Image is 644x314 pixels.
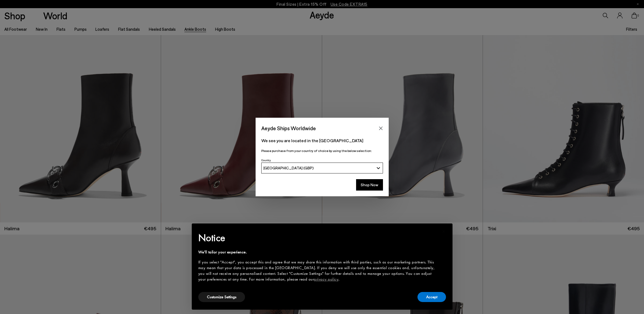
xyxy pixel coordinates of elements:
button: Shop Now [356,179,383,191]
p: We see you are located in the [GEOGRAPHIC_DATA] [261,137,383,144]
span: Country [261,158,271,162]
button: Accept [417,292,446,302]
p: Please purchase from your country of choice by using the below selection: [261,148,383,153]
h2: Notice [198,231,437,245]
span: [GEOGRAPHIC_DATA] (GBP) [263,166,314,170]
button: Close [377,124,385,132]
div: If you select "Accept", you accept this and agree that we may share this information with third p... [198,259,437,282]
span: × [442,227,445,236]
button: Close this notice [437,225,450,238]
a: privacy policy [314,276,338,282]
button: Customize Settings [198,292,245,302]
span: Aeyde Ships Worldwide [261,123,316,133]
div: We'll tailor your experience. [198,249,437,255]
